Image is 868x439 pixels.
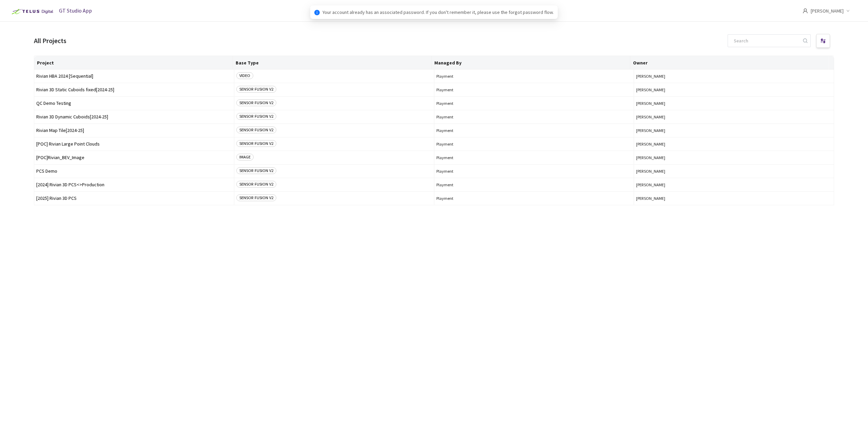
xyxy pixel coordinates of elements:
span: [PERSON_NAME] [636,114,832,119]
span: SENSOR FUSION V2 [236,113,276,120]
span: Rivian Map Tile[2024-25] [36,128,232,133]
th: Project [34,56,233,70]
input: Search [730,35,802,47]
span: Playment [436,74,632,79]
div: All Projects [34,35,66,46]
span: SENSOR FUSION V2 [236,99,276,106]
span: SENSOR FUSION V2 [236,86,276,93]
span: SENSOR FUSION V2 [236,181,276,188]
th: Managed By [432,56,630,70]
span: GT Studio App [59,7,92,14]
span: Rivian 3D Dynamic Cuboids[2024-25] [36,114,232,119]
span: VIDEO [236,72,253,79]
span: info-circle [314,10,320,15]
span: [PERSON_NAME] [636,169,832,174]
span: Rivian HBA 2024 [Sequential] [36,74,232,79]
span: down [846,9,850,13]
span: [PERSON_NAME] [636,155,832,160]
th: Base Type [233,56,432,70]
span: Playment [436,169,632,174]
th: Owner [630,56,829,70]
span: [PERSON_NAME] [636,141,832,147]
span: Playment [436,128,632,133]
span: [PERSON_NAME] [636,196,832,201]
span: QC Demo Testing [36,101,232,106]
span: Playment [436,101,632,106]
span: [PERSON_NAME] [636,74,832,79]
span: Playment [436,155,632,160]
span: Playment [436,114,632,119]
span: Playment [436,87,632,92]
span: [PERSON_NAME] [636,128,832,133]
img: Telus [8,6,55,17]
span: SENSOR FUSION V2 [236,167,276,174]
span: [POC] Rivian Large Point Clouds [36,141,232,147]
span: Rivian 3D Static Cuboids fixed[2024-25] [36,87,232,92]
span: [POC]Rivian_BEV_Image [36,155,232,160]
span: Playment [436,196,632,201]
span: [2024] Rivian 3D PCS<>Production [36,182,232,187]
span: SENSOR FUSION V2 [236,140,276,147]
span: [PERSON_NAME] [636,101,832,106]
span: SENSOR FUSION V2 [236,127,276,133]
span: [PERSON_NAME] [636,87,832,92]
span: Your account already has an associated password. If you don't remember it, please use the forgot ... [322,8,554,16]
span: Playment [436,182,632,187]
span: user [803,8,808,14]
span: [PERSON_NAME] [636,182,832,187]
span: PCS Demo [36,169,232,174]
span: Playment [436,141,632,147]
span: IMAGE [236,154,254,160]
span: SENSOR FUSION V2 [236,194,276,201]
span: [2025] Rivian 3D PCS [36,196,232,201]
